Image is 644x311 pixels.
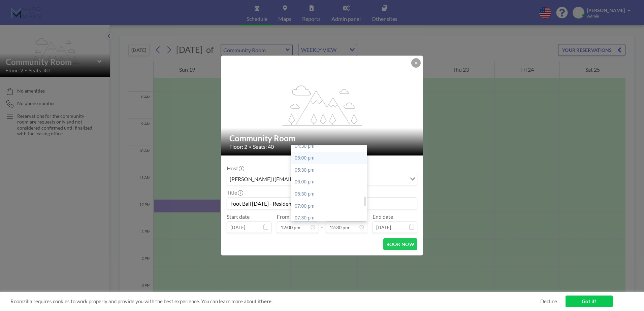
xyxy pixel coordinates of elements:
[227,189,243,196] label: Title
[540,298,557,305] a: Decline
[383,238,417,250] button: BOOK NOW
[10,298,540,305] span: Roomzilla requires cookies to work properly and provide you with the best experience. You can lea...
[291,212,370,224] div: 07:30 pm
[229,143,247,150] span: Floor: 2
[291,140,370,152] div: 04:30 pm
[291,152,370,164] div: 05:00 pm
[227,213,250,220] label: Start date
[253,143,274,150] span: Seats: 40
[261,298,272,304] a: here.
[321,216,323,231] span: -
[291,176,370,188] div: 06:00 pm
[249,144,251,149] span: •
[367,175,406,183] input: Search for option
[291,188,370,200] div: 06:30 pm
[566,296,613,307] a: Got it!
[227,165,244,172] label: Host
[291,164,370,176] div: 05:30 pm
[283,85,362,125] g: flex-grow: 1.2;
[228,175,367,183] span: [PERSON_NAME] ([EMAIL_ADDRESS][DOMAIN_NAME])
[277,213,289,220] label: From
[229,133,415,143] h2: Community Room
[373,213,393,220] label: End date
[227,173,417,185] div: Search for option
[291,200,370,212] div: 07:00 pm
[227,198,417,209] input: Sydney's reservation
